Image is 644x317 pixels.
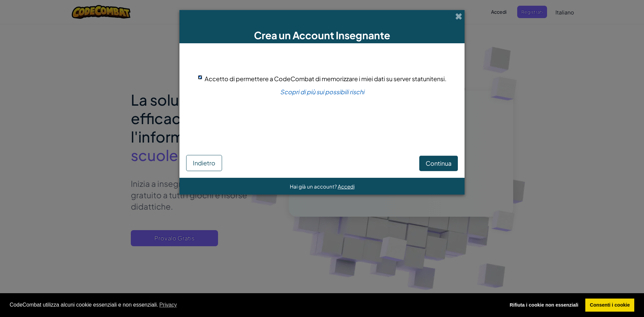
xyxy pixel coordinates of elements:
input: Accetto di permettere a CodeCombat di memorizzare i miei dati su server statunitensi. [198,75,202,80]
a: Accedi [338,183,355,190]
button: Indietro [186,155,222,171]
button: Continua [419,156,458,171]
span: Accetto di permettere a CodeCombat di memorizzare i miei dati su server statunitensi. [205,75,446,83]
span: Continua [426,159,451,167]
a: deny cookies [505,299,583,312]
span: Crea un Account Insegnante [254,29,390,42]
span: Hai già un account? [290,183,338,190]
span: Indietro [193,159,215,167]
a: learn more about cookies [158,300,178,310]
a: Scopri di più sui possibili rischi [280,88,364,96]
a: allow cookies [585,299,634,312]
span: CodeCombat utilizza alcuni cookie essenziali e non essenziali. [10,300,500,310]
